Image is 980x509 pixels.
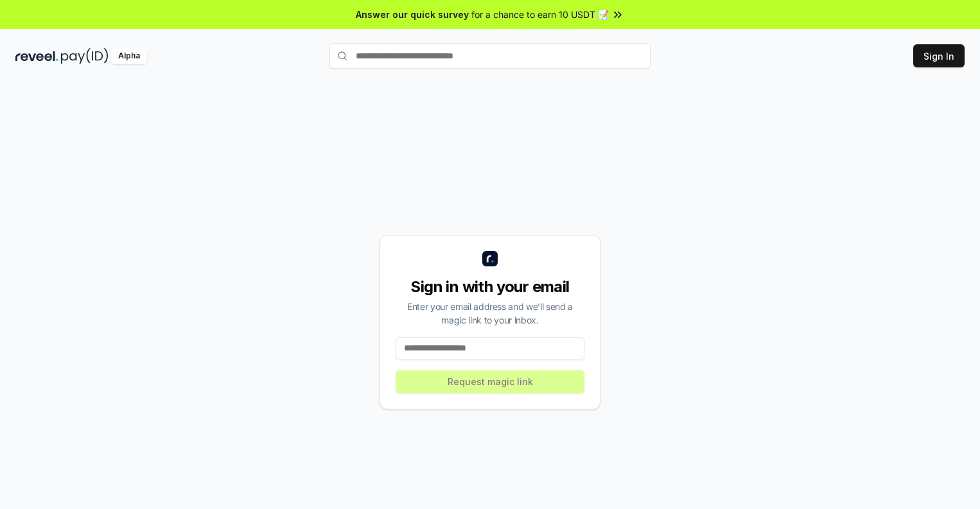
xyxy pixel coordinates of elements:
[61,48,109,64] img: pay_id
[15,48,58,64] img: reveel_dark
[913,44,965,67] button: Sign In
[356,8,469,21] span: Answer our quick survey
[471,8,609,21] span: for a chance to earn 10 USDT 📝
[482,251,498,266] img: logo_small
[396,300,584,327] div: Enter your email address and we’ll send a magic link to your inbox.
[111,48,147,64] div: Alpha
[396,277,584,297] div: Sign in with your email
